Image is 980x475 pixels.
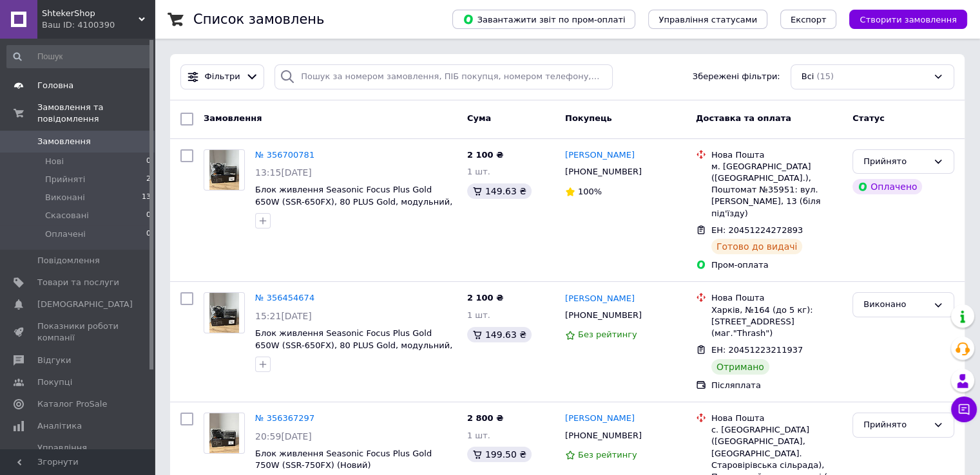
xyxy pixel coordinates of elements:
[467,327,532,342] div: 149.63 ₴
[193,12,324,27] h1: Список замовлень
[852,113,885,123] span: Статус
[37,102,155,125] span: Замовлення та повідомлення
[711,413,842,424] div: Нова Пошта
[146,228,151,240] span: 0
[255,311,312,321] span: 15:21[DATE]
[565,149,635,162] a: [PERSON_NAME]
[37,377,72,388] span: Покупці
[142,192,151,203] span: 13
[578,187,602,196] span: 100%
[37,398,107,410] span: Каталог ProSale
[578,330,637,339] span: Без рейтингу
[849,10,967,29] button: Створити замовлення
[255,328,452,362] a: Блок живлення Seasonic Focus Plus Gold 650W (SSR-650FX), 80 PLUS Gold, модульний, (новий)
[45,156,64,167] span: Нові
[37,80,73,91] span: Головна
[852,179,922,194] div: Оплачено
[255,167,312,178] span: 13:15[DATE]
[205,71,240,83] span: Фільтри
[565,113,612,123] span: Покупець
[658,15,757,24] span: Управління статусами
[37,255,100,266] span: Повідомлення
[37,277,119,288] span: Товари та послуги
[836,14,967,24] a: Створити замовлення
[648,10,767,29] button: Управління статусами
[204,413,245,454] a: Фото товару
[467,293,503,303] span: 2 100 ₴
[816,71,834,81] span: (15)
[711,225,803,235] span: ЕН: 20451224272893
[711,149,842,161] div: Нова Пошта
[863,155,928,169] div: Прийнято
[204,113,262,123] span: Замовлення
[863,298,928,312] div: Виконано
[452,10,635,29] button: Завантажити звіт по пром-оплаті
[860,15,957,24] span: Створити замовлення
[467,431,490,440] span: 1 шт.
[467,183,532,199] div: 149.63 ₴
[711,304,842,340] div: Харків, №164 (до 5 кг): [STREET_ADDRESS] (маг."Thrash")
[696,113,791,123] span: Доставка та оплата
[274,64,613,89] input: Пошук за номером замовлення, ПІБ покупця, номером телефону, Email, номером накладної
[204,292,245,333] a: Фото товару
[45,210,89,221] span: Скасовані
[467,413,503,423] span: 2 800 ₴
[255,293,314,303] a: № 356454674
[802,71,814,83] span: Всі
[467,310,490,320] span: 1 шт.
[42,19,155,31] div: Ваш ID: 4100390
[951,396,977,422] button: Чат з покупцем
[209,293,240,333] img: Фото товару
[255,449,432,470] a: Блок живлення Seasonic Focus Plus Gold 750W (SSR-750FX) (Новий)
[255,431,312,442] span: 20:59[DATE]
[791,15,827,24] span: Експорт
[565,293,635,305] a: [PERSON_NAME]
[467,150,503,160] span: 2 100 ₴
[45,192,85,203] span: Виконані
[45,228,86,240] span: Оплачені
[209,150,240,190] img: Фото товару
[146,174,151,185] span: 2
[780,10,837,29] button: Експорт
[255,150,314,160] a: № 356700781
[146,156,151,167] span: 0
[45,174,85,185] span: Прийняті
[562,427,644,444] div: [PHONE_NUMBER]
[562,307,644,324] div: [PHONE_NUMBER]
[37,321,119,344] span: Показники роботи компанії
[209,413,240,453] img: Фото товару
[204,149,245,191] a: Фото товару
[565,413,635,425] a: [PERSON_NAME]
[711,359,769,375] div: Отримано
[37,136,91,147] span: Замовлення
[711,161,842,219] div: м. [GEOGRAPHIC_DATA] ([GEOGRAPHIC_DATA].), Поштомат №35951: вул. [PERSON_NAME], 13 (біля під'їзду)
[467,447,532,462] div: 199.50 ₴
[711,380,842,391] div: Післяплата
[467,167,490,176] span: 1 шт.
[255,185,452,218] a: Блок живлення Seasonic Focus Plus Gold 650W (SSR-650FX), 80 PLUS Gold, модульний, (новий)
[37,420,82,432] span: Аналітика
[711,345,803,355] span: ЕН: 20451223211937
[711,239,803,254] div: Готово до видачі
[37,299,133,310] span: [DEMOGRAPHIC_DATA]
[711,259,842,271] div: Пром-оплата
[6,45,152,68] input: Пошук
[255,413,314,423] a: № 356367297
[146,210,151,221] span: 0
[693,71,780,83] span: Збережені фільтри:
[578,450,637,460] span: Без рейтингу
[562,163,644,180] div: [PHONE_NUMBER]
[42,8,139,19] span: ShtekerShop
[463,14,625,25] span: Завантажити звіт по пром-оплаті
[467,113,491,123] span: Cума
[37,355,71,366] span: Відгуки
[37,442,119,465] span: Управління сайтом
[863,418,928,432] div: Прийнято
[711,292,842,304] div: Нова Пошта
